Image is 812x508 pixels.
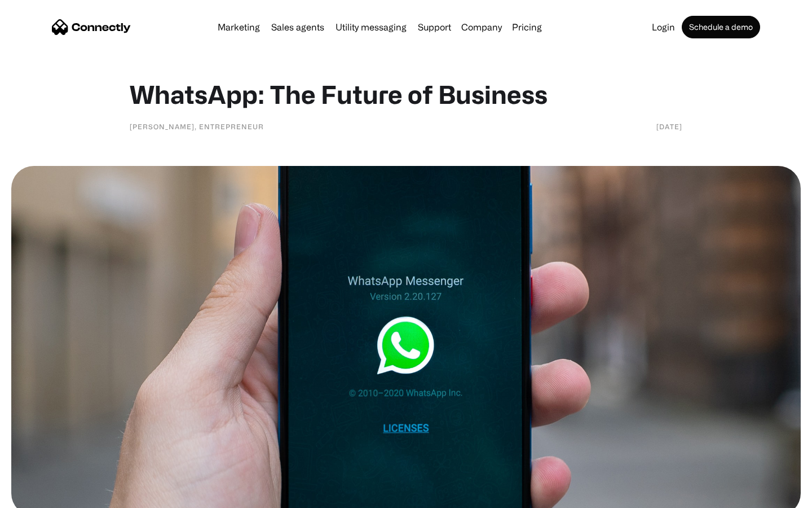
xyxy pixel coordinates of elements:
aside: Language selected: English [11,488,68,504]
a: Marketing [213,23,264,32]
a: Schedule a demo [682,16,760,38]
a: Sales agents [267,23,329,32]
a: Pricing [507,23,546,32]
a: Login [647,23,679,32]
div: [DATE] [656,121,682,132]
a: Support [413,23,456,32]
ul: Language list [23,488,68,504]
h1: WhatsApp: The Future of Business [130,79,682,110]
div: Company [461,19,502,35]
a: Utility messaging [331,23,411,32]
div: [PERSON_NAME], Entrepreneur [130,121,264,132]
